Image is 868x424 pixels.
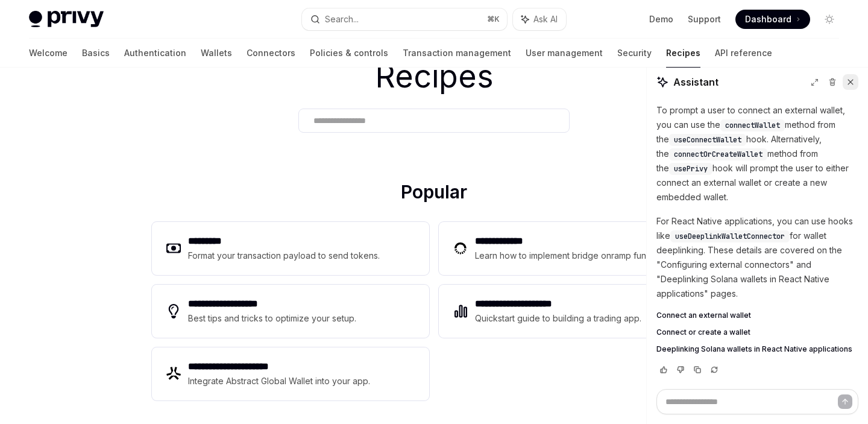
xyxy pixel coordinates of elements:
[649,13,673,25] a: Demo
[526,39,603,68] a: User management
[513,8,566,30] button: Ask AI
[201,39,232,68] a: Wallets
[29,39,68,68] a: Welcome
[656,311,858,320] a: Connect an external wallet
[820,10,839,29] button: Toggle dark mode
[188,311,358,326] div: Best tips and tricks to optimize your setup.
[247,39,295,68] a: Connectors
[656,327,750,337] span: Connect or create a wallet
[152,222,429,275] a: **** ****Format your transaction payload to send tokens.
[674,150,763,159] span: connectOrCreateWallet
[475,311,642,326] div: Quickstart guide to building a trading app.
[656,311,751,320] span: Connect an external wallet
[675,232,785,241] span: useDeeplinkWalletConnector
[152,181,716,207] h2: Popular
[674,135,741,145] span: useConnectWallet
[124,39,186,68] a: Authentication
[439,222,716,275] a: **** **** ***Learn how to implement bridge onramp functionality.
[29,11,104,28] img: light logo
[188,248,380,263] div: Format your transaction payload to send tokens.
[688,13,721,25] a: Support
[725,121,780,130] span: connectWallet
[188,374,371,388] div: Integrate Abstract Global Wallet into your app.
[487,14,500,24] span: ⌘ K
[666,39,700,68] a: Recipes
[715,39,772,68] a: API reference
[403,39,511,68] a: Transaction management
[656,344,852,354] span: Deeplinking Solana wallets in React Native applications
[617,39,652,68] a: Security
[656,327,858,337] a: Connect or create a wallet
[302,8,506,30] button: Search...⌘K
[735,10,810,29] a: Dashboard
[673,75,719,89] span: Assistant
[656,214,858,301] p: For React Native applications, you can use hooks like for wallet deeplinking. These details are c...
[325,12,359,27] div: Search...
[674,164,708,174] span: usePrivy
[475,248,686,263] div: Learn how to implement bridge onramp functionality.
[745,13,791,25] span: Dashboard
[656,344,858,354] a: Deeplinking Solana wallets in React Native applications
[310,39,388,68] a: Policies & controls
[533,13,558,25] span: Ask AI
[656,103,858,204] p: To prompt a user to connect an external wallet, you can use the method from the hook. Alternative...
[82,39,110,68] a: Basics
[838,394,852,409] button: Send message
